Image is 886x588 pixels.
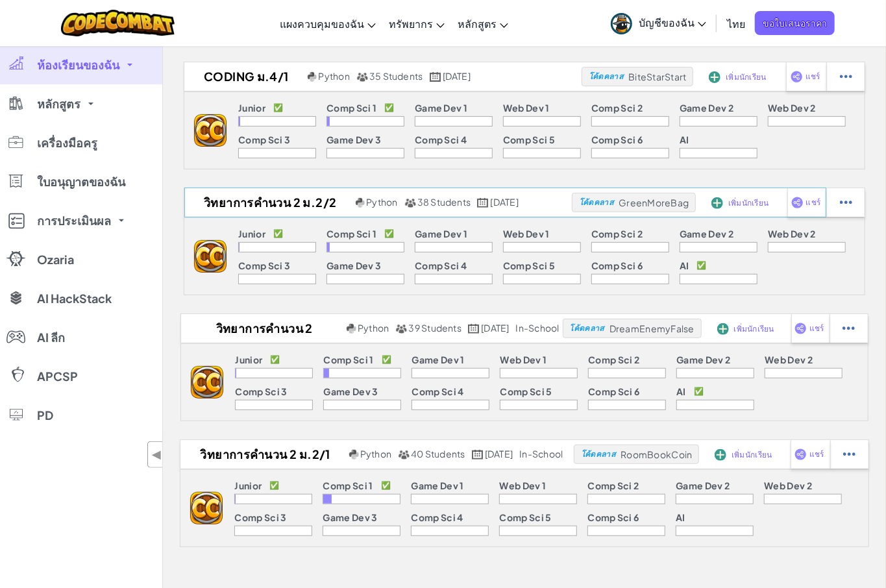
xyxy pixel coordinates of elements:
[273,228,283,239] p: ✅
[676,354,730,365] p: Game Dev 2
[234,512,286,522] p: Comp Sci 3
[412,354,464,365] p: Game Dev 1
[358,322,389,334] span: Python
[443,70,471,82] span: [DATE]
[412,386,463,397] p: Comp Sci 4
[411,512,463,522] p: Comp Sci 4
[591,134,643,145] p: Comp Sci 6
[415,228,467,239] p: Game Dev 1
[579,199,613,206] span: โค้ดคลาส
[151,445,162,464] span: ◀
[503,228,550,239] p: Web Dev 1
[356,72,368,82] img: MultipleUsers.png
[676,512,685,522] p: AI
[191,366,223,398] img: logo
[765,354,813,365] p: Web Dev 2
[235,354,262,365] p: Junior
[639,16,706,29] span: บัญชีของฉัน
[619,197,689,208] span: GreenMoreBag
[194,114,227,147] img: logo
[609,323,695,334] span: DreamEnemyFalse
[323,512,377,522] p: Game Dev 3
[366,196,397,208] span: Python
[319,70,350,82] span: Python
[519,448,563,460] div: in-school
[499,480,546,491] p: Web Dev 1
[61,10,175,36] img: CodeCombat logo
[843,323,855,334] img: IconStudentEllipsis.svg
[308,72,317,82] img: python.png
[680,260,689,271] p: AI
[589,73,623,80] span: โค้ดคลาส
[184,67,582,86] a: Coding ม.4/1 Python 35 Students [DATE]
[181,319,343,338] h2: วิทยาการคำนวน 2 ม.2/3
[697,260,707,271] p: ✅
[194,240,227,273] img: logo
[381,480,391,491] p: ✅
[326,134,381,145] p: Game Dev 3
[37,137,97,149] span: เครื่องมือครู
[840,197,852,208] img: IconStudentEllipsis.svg
[181,319,562,338] a: วิทยาการคำนวน 2 ม.2/3 Python 39 Students [DATE] in-school
[611,13,632,34] img: avatar
[323,354,373,365] p: Comp Sci 1
[732,451,772,459] span: เพิ่มนักเรียน
[587,480,639,491] p: Comp Sci 2
[768,228,816,239] p: Web Dev 2
[382,6,451,41] a: ทรัพยากร
[717,323,729,335] img: IconAddStudents.svg
[238,260,290,271] p: Comp Sci 3
[680,228,733,239] p: Game Dev 2
[369,70,423,82] span: 35 Students
[587,512,639,522] p: Comp Sci 6
[720,6,752,41] a: ไทย
[809,325,824,332] span: แชร์
[727,17,745,31] span: ไทย
[680,134,689,145] p: AI
[415,260,467,271] p: Comp Sci 4
[791,71,803,82] img: IconShare_Purple.svg
[37,59,119,71] span: ห้องเรียนของฉัน
[417,196,471,208] span: 38 Students
[384,228,394,239] p: ✅
[711,197,723,209] img: IconAddStudents.svg
[591,103,643,113] p: Comp Sci 2
[184,193,572,212] a: วิทยาการคำนวน 2 ม.2/2 Python 38 Students [DATE]
[621,448,692,460] span: RoomBookCoin
[269,480,279,491] p: ✅
[726,73,766,81] span: เพิ่มนักเรียน
[238,103,265,113] p: Junior
[503,103,550,113] p: Web Dev 1
[472,450,484,459] img: calendar.svg
[360,448,391,459] span: Python
[234,480,262,491] p: Junior
[273,103,283,113] p: ✅
[184,67,304,86] h2: Coding ม.4/1
[499,512,551,522] p: Comp Sci 5
[326,228,376,239] p: Comp Sci 1
[569,325,604,332] span: โค้ดคลาส
[411,480,463,491] p: Game Dev 1
[588,354,639,365] p: Comp Sci 2
[794,448,807,460] img: IconShare_Purple.svg
[238,134,290,145] p: Comp Sci 3
[516,323,560,334] div: in-school
[491,196,519,208] span: [DATE]
[604,3,713,43] a: บัญชีของฉัน
[709,71,720,83] img: IconAddStudents.svg
[500,386,552,397] p: Comp Sci 5
[503,134,555,145] p: Comp Sci 5
[500,354,547,365] p: Web Dev 1
[843,448,855,460] img: IconStudentEllipsis.svg
[411,448,465,459] span: 40 Students
[809,450,824,458] span: แชร์
[409,322,462,334] span: 39 Students
[458,17,497,31] span: หลักสูตร
[764,480,812,491] p: Web Dev 2
[734,325,774,333] span: เพิ่มนักเรียน
[190,492,223,524] img: logo
[477,198,489,208] img: calendar.svg
[768,103,816,113] p: Web Dev 2
[591,260,643,271] p: Comp Sci 6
